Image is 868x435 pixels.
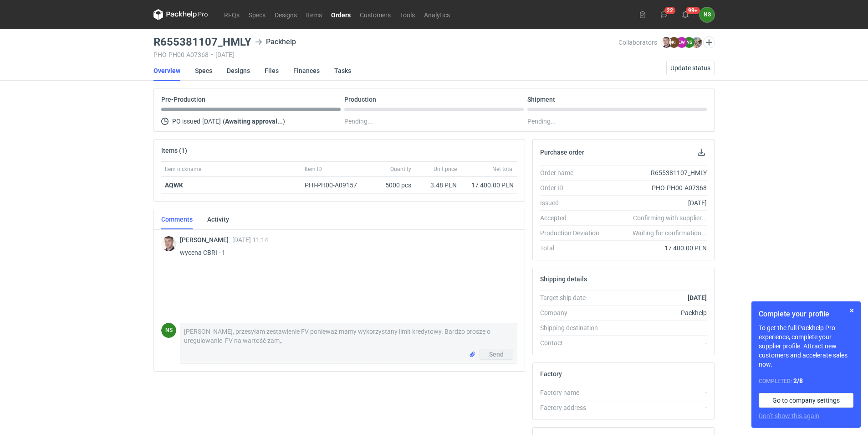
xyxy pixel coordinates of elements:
[305,181,366,190] div: PHI-PH00-A09157
[527,96,555,103] p: Shipment
[165,181,183,189] strong: AQWK
[161,323,176,338] figcaption: NS
[540,198,607,207] div: Issued
[676,37,687,48] figcaption: EW
[492,166,514,173] span: Net total
[540,388,607,397] div: Factory name
[633,214,707,222] em: Confirming with supplier...
[633,228,707,238] em: Waiting for confirmation...
[688,294,707,301] strong: [DATE]
[165,166,201,173] span: Item nickname
[195,61,212,81] a: Specs
[540,168,607,177] div: Order name
[540,228,607,238] div: Production Deviation
[759,393,853,408] a: Go to company settings
[669,37,679,48] figcaption: KI
[344,96,376,103] p: Production
[211,51,213,58] span: •
[265,61,279,81] a: Files
[700,7,715,22] button: NS
[225,118,283,125] strong: Awaiting approval...
[540,338,607,347] div: Contact
[540,243,607,253] div: Total
[670,65,710,71] span: Update status
[657,7,671,22] button: 22
[327,9,355,20] a: Orders
[540,213,607,223] div: Accepted
[180,247,510,258] p: wycena CBRI - 1
[480,349,513,360] button: Send
[678,7,693,22] button: 99+
[270,9,301,20] a: Designs
[607,308,707,317] div: Packhelp
[759,323,853,369] p: To get the full Packhelp Pro experience, complete your supplier profile. Attract new customers an...
[666,61,715,75] button: Update status
[180,236,232,243] span: [PERSON_NAME]
[255,36,296,47] div: Packhelp
[540,293,607,302] div: Target ship date
[607,403,707,412] div: -
[161,116,341,127] div: PO issued
[202,116,221,127] span: [DATE]
[540,308,607,317] div: Company
[283,118,285,125] span: )
[334,61,351,81] a: Tasks
[661,37,672,48] img: Maciej Sikora
[227,61,250,81] a: Designs
[759,411,819,420] button: Don’t show this again
[161,147,187,154] h2: Items (1)
[703,36,715,48] button: Edit collaborators
[540,149,584,156] h2: Purchase order
[161,323,176,338] div: Natalia Stępak
[846,305,857,316] button: Skip for now
[390,166,411,173] span: Quantity
[607,198,707,207] div: [DATE]
[305,166,322,173] span: Item ID
[153,36,251,47] h3: R655381107_HMLY
[207,209,229,229] a: Activity
[607,243,707,253] div: 17 400.00 PLN
[153,51,618,58] div: PHO-PH00-A07368 [DATE]
[355,9,395,20] a: Customers
[369,177,415,194] div: 5000 pcs
[700,7,715,22] div: Natalia Stępak
[540,275,587,283] h2: Shipping details
[607,388,707,397] div: -
[759,376,853,386] div: Completed:
[540,403,607,412] div: Factory address
[161,209,193,229] a: Comments
[759,309,853,320] h1: Complete your profile
[434,166,457,173] span: Unit price
[464,181,514,190] div: 17 400.00 PLN
[793,377,803,384] strong: 2 / 8
[244,9,270,20] a: Specs
[540,323,607,332] div: Shipping destination
[489,351,504,357] span: Send
[153,9,208,20] svg: Packhelp Pro
[696,147,707,158] button: Download PO
[293,61,320,81] a: Finances
[684,37,694,48] figcaption: NS
[395,9,419,20] a: Tools
[607,183,707,192] div: PHO-PH00-A07368
[607,168,707,177] div: R655381107_HMLY
[161,96,205,103] p: Pre-Production
[301,9,327,20] a: Items
[344,116,373,127] span: Pending...
[540,370,562,378] h2: Factory
[232,236,268,243] span: [DATE] 11:14
[220,9,244,20] a: RFQs
[419,181,457,190] div: 3.48 PLN
[153,61,180,81] a: Overview
[527,116,707,127] div: Pending...
[618,39,657,46] span: Collaborators
[223,118,225,125] span: (
[691,37,702,48] img: Michał Palasek
[419,9,454,20] a: Analytics
[540,183,607,192] div: Order ID
[607,338,707,347] div: -
[161,236,176,251] img: Maciej Sikora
